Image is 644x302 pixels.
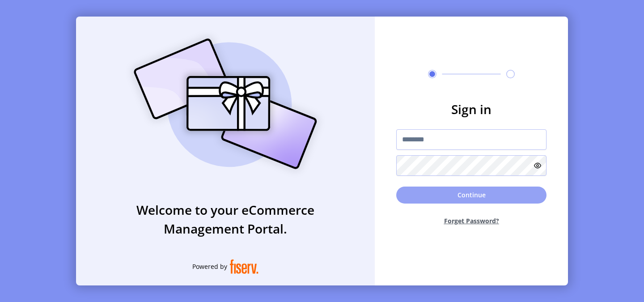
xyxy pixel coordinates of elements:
h3: Welcome to your eCommerce Management Portal. [76,200,375,238]
img: card_Illustration.svg [120,29,330,179]
h3: Sign in [396,100,547,119]
button: Forget Password? [396,209,547,233]
span: Powered by [192,262,227,271]
button: Continue [396,187,547,204]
